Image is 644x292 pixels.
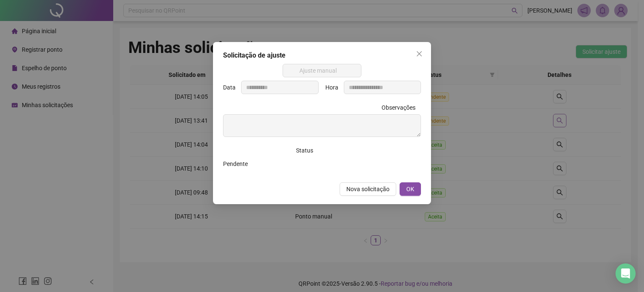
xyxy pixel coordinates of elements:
[346,184,390,194] span: Nova solicitação
[406,184,414,194] span: OK
[382,101,421,114] label: Observações
[615,263,636,284] div: Open Intercom Messenger
[416,50,423,57] span: close
[223,50,421,61] div: Solicitação de ajuste
[288,64,357,77] span: Ajuste manual
[223,81,241,94] label: Data
[223,159,319,168] div: Pendente
[296,144,319,157] label: Status
[413,47,426,61] button: Close
[340,182,396,196] button: Nova solicitação
[325,81,344,94] label: Hora
[400,182,421,196] button: OK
